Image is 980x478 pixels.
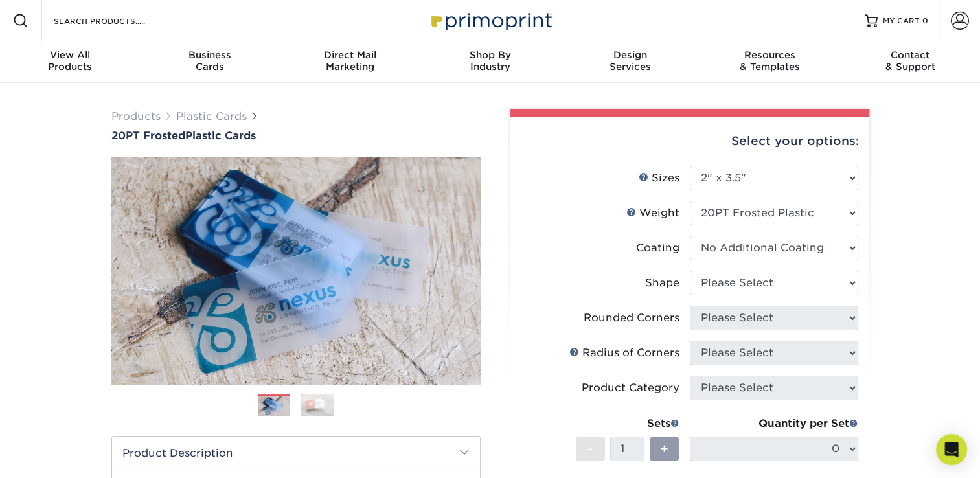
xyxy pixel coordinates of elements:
[560,41,700,83] a: DesignServices
[111,130,481,142] a: 20PT FrostedPlastic Cards
[420,49,560,73] div: Industry
[569,345,679,361] div: Radius of Corners
[936,434,967,465] div: Open Intercom Messenger
[140,41,280,83] a: BusinessCards
[560,49,700,73] div: Services
[111,130,481,142] h1: Plastic Cards
[700,41,840,83] a: Resources& Templates
[176,110,247,122] a: Plastic Cards
[258,395,290,417] img: Plastic Cards 01
[840,49,980,61] span: Contact
[111,110,161,122] a: Products
[840,41,980,83] a: Contact& Support
[521,117,859,166] div: Select your options:
[140,49,280,61] span: Business
[690,416,858,431] div: Quantity per Set
[280,41,420,83] a: Direct MailMarketing
[560,49,700,61] span: Design
[700,49,840,73] div: & Templates
[576,416,679,431] div: Sets
[584,310,679,326] div: Rounded Corners
[626,205,679,221] div: Weight
[111,130,185,142] span: 20PT Frosted
[645,275,679,291] div: Shape
[636,240,679,256] div: Coating
[280,49,420,61] span: Direct Mail
[700,49,840,61] span: Resources
[426,6,555,34] img: Primoprint
[301,394,334,416] img: Plastic Cards 02
[111,143,481,398] img: 20PT Frosted 01
[52,13,179,28] input: SEARCH PRODUCTS.....
[587,439,593,459] span: -
[420,49,560,61] span: Shop By
[582,380,679,396] div: Product Category
[660,439,668,459] span: +
[140,49,280,73] div: Cards
[840,49,980,73] div: & Support
[883,16,920,27] span: MY CART
[280,49,420,73] div: Marketing
[922,16,928,25] span: 0
[420,41,560,83] a: Shop ByIndustry
[639,170,679,186] div: Sizes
